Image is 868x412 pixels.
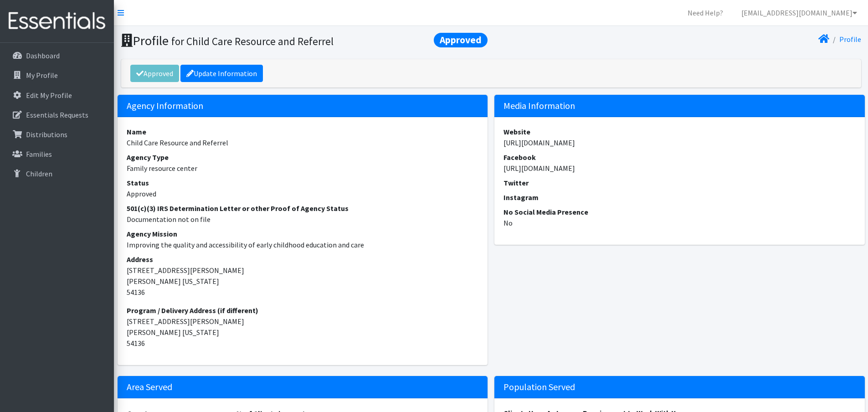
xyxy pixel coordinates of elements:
[4,125,110,144] a: Distributions
[127,305,479,349] address: [STREET_ADDRESS][PERSON_NAME] [PERSON_NAME] [US_STATE] 54136
[434,33,488,47] span: Approved
[180,65,263,82] a: Update Information
[26,149,52,159] p: Families
[4,145,110,163] a: Families
[503,126,856,137] dt: Website
[503,206,856,217] dt: No Social Media Presence
[127,306,258,315] strong: Program / Delivery Address (if different)
[26,130,67,139] p: Distributions
[127,152,479,163] dt: Agency Type
[171,35,334,48] small: for Child Care Resource and Referrel
[127,188,479,199] dd: Approved
[121,33,488,49] h1: Profile
[734,4,864,22] a: [EMAIL_ADDRESS][DOMAIN_NAME]
[26,71,58,80] p: My Profile
[494,376,865,398] h5: Population Served
[4,6,110,36] img: HumanEssentials
[127,203,479,214] dt: 501(c)(3) IRS Determination Letter or other Proof of Agency Status
[118,376,488,398] h5: Area Served
[127,126,479,137] dt: Name
[127,239,479,250] dd: Improving the quality and accessibility of early childhood education and care
[127,228,479,239] dt: Agency Mission
[127,137,479,148] dd: Child Care Resource and Referrel
[503,137,856,148] dd: [URL][DOMAIN_NAME]
[503,163,856,174] dd: [URL][DOMAIN_NAME]
[503,177,856,188] dt: Twitter
[26,51,60,60] p: Dashboard
[503,152,856,163] dt: Facebook
[839,35,861,44] a: Profile
[503,217,856,228] dd: No
[118,95,488,117] h5: Agency Information
[127,214,479,225] dd: Documentation not on file
[26,91,72,100] p: Edit My Profile
[4,46,110,65] a: Dashboard
[4,66,110,84] a: My Profile
[26,110,88,119] p: Essentials Requests
[4,106,110,124] a: Essentials Requests
[4,86,110,104] a: Edit My Profile
[127,177,479,188] dt: Status
[503,192,856,203] dt: Instagram
[494,95,865,117] h5: Media Information
[127,163,479,174] dd: Family resource center
[26,169,52,178] p: Children
[127,255,153,264] strong: Address
[4,165,110,183] a: Children
[127,254,479,298] address: [STREET_ADDRESS][PERSON_NAME] [PERSON_NAME] [US_STATE] 54136
[680,4,730,22] a: Need Help?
